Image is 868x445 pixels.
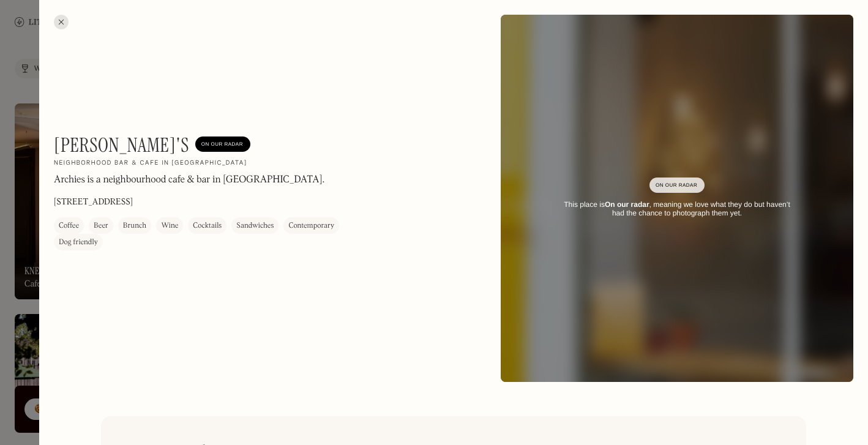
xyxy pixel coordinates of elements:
p: [STREET_ADDRESS] [54,196,133,209]
div: Contemporary [288,220,334,233]
div: Wine [161,220,178,233]
div: On Our Radar [656,179,698,192]
div: Brunch [123,220,146,233]
div: Coffee [59,220,79,233]
div: Sandwiches [236,220,274,233]
div: This place is , meaning we love what they do but haven’t had the chance to photograph them yet. [557,200,797,218]
h1: [PERSON_NAME]'s [54,133,189,157]
div: Beer [94,220,108,233]
div: Cocktails [193,220,222,233]
p: Archies is a neighbourhood cafe & bar in [GEOGRAPHIC_DATA]. [54,173,324,188]
div: Dog friendly [59,237,98,249]
h2: Neighborhood bar & cafe in [GEOGRAPHIC_DATA] [54,160,247,168]
strong: On our radar [605,200,649,209]
div: On Our Radar [201,138,244,151]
